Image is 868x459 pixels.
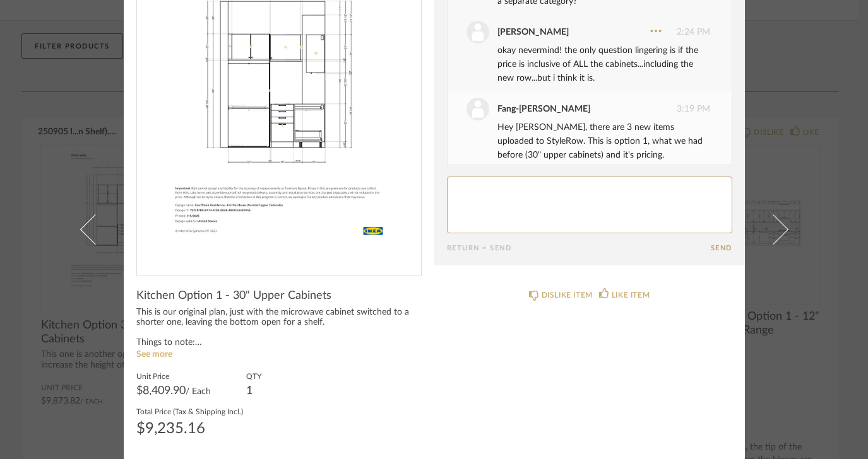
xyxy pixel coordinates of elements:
[136,350,172,359] a: See more
[136,371,211,381] label: Unit Price
[246,386,261,396] div: 1
[542,289,593,301] div: DISLIKE ITEM
[136,385,186,397] span: $8,409.90
[246,371,261,381] label: QTY
[447,244,711,252] div: Return = Send
[497,44,710,85] div: okay nevermind! the only question lingering is if the price is inclusive of ALL the cabinets...in...
[467,98,710,120] div: 3:19 PM
[467,21,710,44] div: 2:24 PM
[136,406,243,416] label: Total Price (Tax & Shipping Incl.)
[612,289,650,301] div: LIKE ITEM
[711,244,732,252] button: Send
[136,289,331,303] span: Kitchen Option 1 - 30" Upper Cabinets
[497,102,590,116] div: Fang-[PERSON_NAME]
[186,387,211,396] span: / Each
[497,120,710,162] div: Hey [PERSON_NAME], there are 3 new items uploaded to StyleRow. This is option 1, what we had befo...
[136,421,243,436] div: $9,235.16
[136,308,422,348] div: This is our original plan, just with the microwave cabinet switched to a shorter one, leaving the...
[497,25,569,39] div: [PERSON_NAME]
